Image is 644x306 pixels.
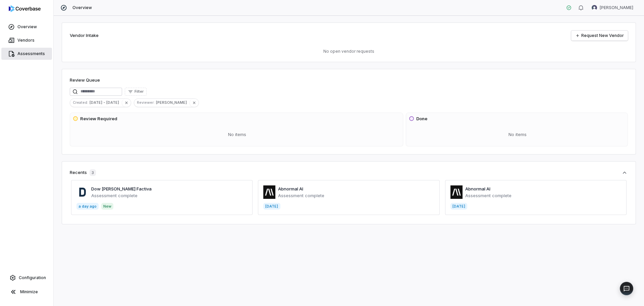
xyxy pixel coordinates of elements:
[409,126,626,143] div: No items
[278,186,303,191] a: Abnormal AI
[125,88,147,96] button: Filter
[1,48,52,60] a: Assessments
[465,186,490,191] a: Abnormal AI
[72,5,92,10] span: Overview
[90,169,96,176] span: 3
[135,89,144,94] span: Filter
[1,34,52,46] a: Vendors
[588,3,637,13] button: Esther Barreto avatar[PERSON_NAME]
[3,272,51,284] a: Configuration
[9,5,41,12] img: logo-D7KZi-bG.svg
[17,51,45,56] span: Assessments
[600,5,633,10] span: [PERSON_NAME]
[70,169,628,176] button: Recents3
[70,169,96,176] div: Recents
[571,31,628,41] a: Request New Vendor
[90,99,122,105] span: [DATE] - [DATE]
[17,38,35,43] span: Vendors
[134,99,156,105] span: Reviewer :
[416,116,427,122] h3: Done
[70,99,90,105] span: Created :
[91,186,152,191] a: Dow [PERSON_NAME] Factiva
[1,21,52,33] a: Overview
[70,32,99,39] h2: Vendor Intake
[3,285,51,299] button: Minimize
[80,116,117,122] h3: Review Required
[156,99,190,105] span: [PERSON_NAME]
[19,275,46,280] span: Configuration
[17,24,37,30] span: Overview
[20,289,38,295] span: Minimize
[592,5,597,10] img: Esther Barreto avatar
[70,49,628,54] p: No open vendor requests
[70,77,100,84] h1: Review Queue
[73,126,401,143] div: No items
